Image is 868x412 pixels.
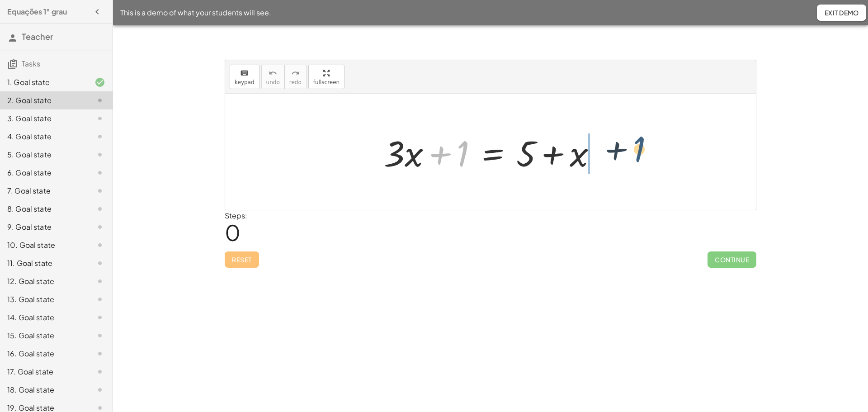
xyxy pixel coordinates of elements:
[94,366,105,377] i: Task not started.
[824,9,859,17] span: Exit Demo
[120,7,271,18] span: This is a demo of what your students will see.
[94,276,105,287] i: Task not started.
[7,258,80,269] div: 11. Goal state
[94,113,105,124] i: Task not started.
[7,366,80,377] div: 17. Goal state
[94,95,105,106] i: Task not started.
[94,167,105,178] i: Task not started.
[7,276,80,287] div: 12. Goal state
[235,79,255,85] span: keypad
[7,149,80,160] div: 5. Goal state
[266,79,280,85] span: undo
[7,204,80,214] div: 8. Goal state
[7,95,80,106] div: 2. Goal state
[225,211,247,220] label: Steps:
[284,65,307,89] button: redoredo
[7,113,80,124] div: 3. Goal state
[94,149,105,160] i: Task not started.
[94,131,105,142] i: Task not started.
[289,79,302,85] span: redo
[94,258,105,269] i: Task not started.
[7,185,80,196] div: 7. Goal state
[7,222,80,232] div: 9. Goal state
[7,294,80,305] div: 13. Goal state
[94,330,105,341] i: Task not started.
[230,65,259,89] button: keyboardkeypad
[240,68,249,79] i: keyboard
[22,31,53,42] span: Teacher
[313,79,340,85] span: fullscreen
[94,222,105,232] i: Task not started.
[94,384,105,395] i: Task not started.
[94,312,105,323] i: Task not started.
[291,68,300,79] i: redo
[94,240,105,251] i: Task not started.
[7,348,80,359] div: 16. Goal state
[94,185,105,196] i: Task not started.
[7,312,80,323] div: 14. Goal state
[261,65,285,89] button: undoundo
[308,65,344,89] button: fullscreen
[94,204,105,214] i: Task not started.
[7,77,80,88] div: 1. Goal state
[817,5,866,21] button: Exit Demo
[7,131,80,142] div: 4. Goal state
[225,218,241,246] span: 0
[7,330,80,341] div: 15. Goal state
[94,77,105,88] i: Task finished and correct.
[94,294,105,305] i: Task not started.
[269,68,277,79] i: undo
[7,240,80,251] div: 10. Goal state
[94,348,105,359] i: Task not started.
[7,6,67,17] h4: Equações 1° grau
[7,167,80,178] div: 6. Goal state
[7,384,80,395] div: 18. Goal state
[22,59,40,68] span: Tasks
